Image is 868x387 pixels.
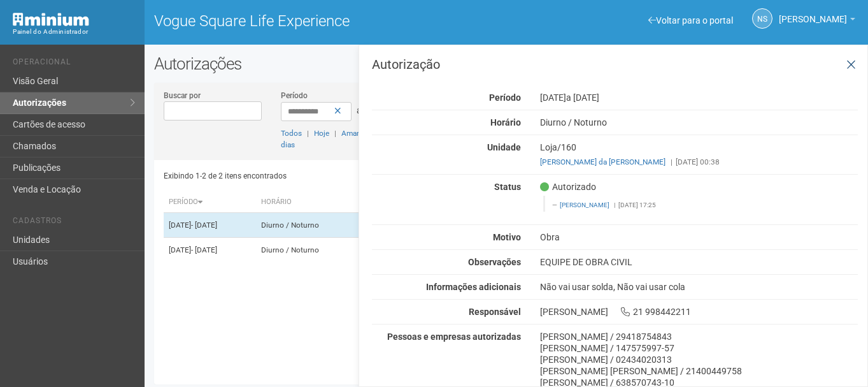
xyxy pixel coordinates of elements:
[671,157,672,166] span: |
[487,142,521,152] strong: Unidade
[164,90,201,101] label: Buscar por
[540,181,596,193] span: Autorizado
[164,238,256,263] td: [DATE]
[779,16,855,26] a: [PERSON_NAME]
[493,232,521,242] strong: Motivo
[614,201,615,208] span: |
[530,306,867,318] div: [PERSON_NAME] 21 998442211
[530,231,867,243] div: Obra
[281,129,302,138] a: Todos
[307,129,309,138] span: |
[540,156,858,168] div: [DATE] 00:38
[191,245,217,254] span: - [DATE]
[540,365,858,377] div: [PERSON_NAME] [PERSON_NAME] / 21400449758
[490,117,521,128] strong: Horário
[256,213,363,238] td: Diurno / Noturno
[552,201,851,210] footer: [DATE] 17:25
[566,92,599,103] span: a [DATE]
[530,117,867,128] div: Diurno / Noturno
[164,192,256,213] th: Período
[357,105,362,115] span: a
[648,15,733,26] a: Voltar para o portal
[256,192,363,213] th: Horário
[341,129,369,138] a: Amanhã
[13,13,89,26] img: Minium
[164,213,256,238] td: [DATE]
[540,342,858,354] div: [PERSON_NAME] / 147575997-57
[489,92,521,103] strong: Período
[540,354,858,365] div: [PERSON_NAME] / 02434020313
[281,90,308,101] label: Período
[540,157,665,166] a: [PERSON_NAME] da [PERSON_NAME]
[530,281,867,293] div: Não vai usar solda, Não vai usar cola
[13,216,135,230] li: Cadastros
[494,182,521,192] strong: Status
[779,2,847,24] span: Nicolle Silva
[314,129,329,138] a: Hoje
[540,331,858,342] div: [PERSON_NAME] / 29418754843
[372,58,858,71] h3: Autorização
[154,54,858,73] h2: Autorizações
[469,307,521,317] strong: Responsável
[13,26,135,38] div: Painel do Administrador
[530,256,867,268] div: EQUIPE DE OBRA CIVIL
[560,201,609,208] a: [PERSON_NAME]
[256,238,363,263] td: Diurno / Noturno
[530,142,867,168] div: Loja/160
[191,221,217,230] span: - [DATE]
[426,282,521,292] strong: Informações adicionais
[334,129,336,138] span: |
[154,13,497,29] h1: Vogue Square Life Experience
[387,332,521,342] strong: Pessoas e empresas autorizadas
[164,166,502,186] div: Exibindo 1-2 de 2 itens encontrados
[13,57,135,71] li: Operacional
[752,8,772,29] a: NS
[468,257,521,267] strong: Observações
[530,92,867,103] div: [DATE]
